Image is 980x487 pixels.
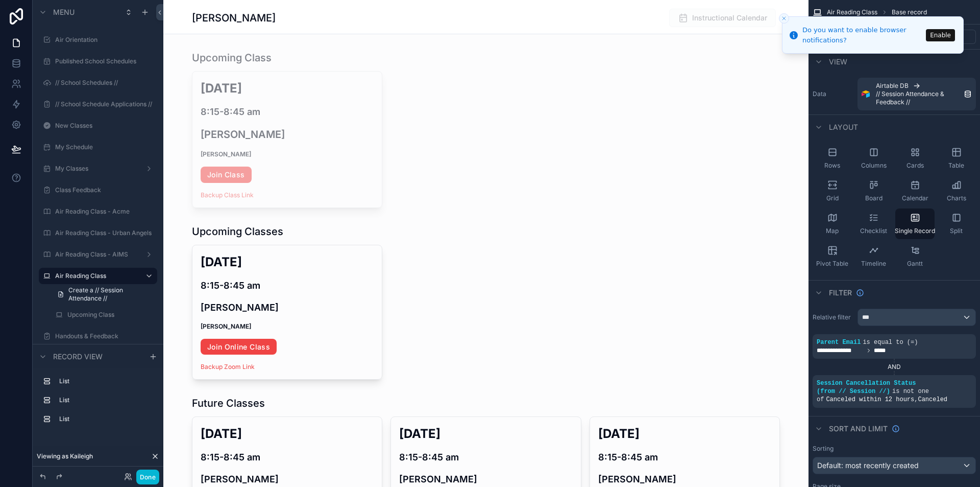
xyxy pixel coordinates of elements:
[829,122,858,132] span: Layout
[59,396,153,404] label: List
[827,8,877,16] span: Air Reading Class
[813,313,853,321] label: Relative filter
[860,227,887,235] span: Checklist
[55,207,155,216] label: Air Reading Class - Acme
[829,424,888,434] span: Sort And Limit
[55,229,155,237] label: Air Reading Class - Urban Angels
[53,352,103,362] span: Record view
[854,208,893,239] button: Checklist
[824,161,840,170] span: Rows
[926,29,955,41] button: Enable
[55,272,137,280] label: Air Reading Class
[948,161,964,170] span: Table
[813,363,976,371] div: AND
[826,227,839,235] span: Map
[902,194,928,202] span: Calendar
[813,457,976,474] button: Default: most recently created
[53,7,75,17] span: Menu
[854,241,893,272] button: Timeline
[33,368,163,437] div: scrollable content
[55,57,155,65] label: Published School Schedules
[802,25,923,45] div: Do you want to enable browser notifications?
[813,208,852,239] button: Map
[861,260,886,268] span: Timeline
[813,176,852,206] button: Grid
[895,227,935,235] span: Single Record
[51,286,157,303] a: Create a // Session Attendance //
[854,143,893,174] button: Columns
[813,90,853,98] label: Data
[59,377,153,385] label: List
[192,11,276,25] h1: [PERSON_NAME]
[813,457,975,474] div: Default: most recently created
[865,194,883,202] span: Board
[947,194,966,202] span: Charts
[55,143,155,151] label: My Schedule
[937,176,976,206] button: Charts
[895,143,935,174] button: Cards
[857,78,976,110] a: Airtable DB// Session Attendance & Feedback //
[817,339,861,346] span: Parent Email
[55,250,141,259] label: Air Reading Class - AIMS
[950,227,963,235] span: Split
[136,470,159,484] button: Done
[59,415,153,423] label: List
[895,241,935,272] button: Gantt
[813,445,834,453] label: Sorting
[55,100,155,108] label: // School Schedule Applications //
[37,452,93,460] span: Viewing as Kaileigh
[55,36,155,44] label: Air Orientation
[937,208,976,239] button: Split
[906,161,924,170] span: Cards
[817,380,916,395] span: Session Cancellation Status (from // Session //)
[829,288,852,298] span: Filter
[937,143,976,174] button: Table
[813,241,852,272] button: Pivot Table
[813,143,852,174] button: Rows
[829,57,847,67] span: View
[863,339,918,346] span: is equal to (=)
[876,90,964,106] span: // Session Attendance & Feedback //
[55,122,155,130] label: New Classes
[55,332,155,340] label: Handouts & Feedback
[914,396,918,403] span: ,
[861,161,887,170] span: Columns
[779,13,789,24] button: Close toast
[826,396,947,403] span: Canceled within 12 hours Canceled
[816,260,848,268] span: Pivot Table
[826,194,839,202] span: Grid
[68,286,151,303] span: Create a // Session Attendance //
[895,176,935,206] button: Calendar
[55,79,155,87] label: // School Schedules //
[876,82,909,90] span: Airtable DB
[67,311,155,319] label: Upcoming Class
[907,260,923,268] span: Gantt
[895,208,935,239] button: Single Record
[55,165,141,173] label: My Classes
[862,90,870,98] img: Airtable Logo
[892,8,927,16] span: Base record
[854,176,893,206] button: Board
[55,186,155,194] label: Class Feedback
